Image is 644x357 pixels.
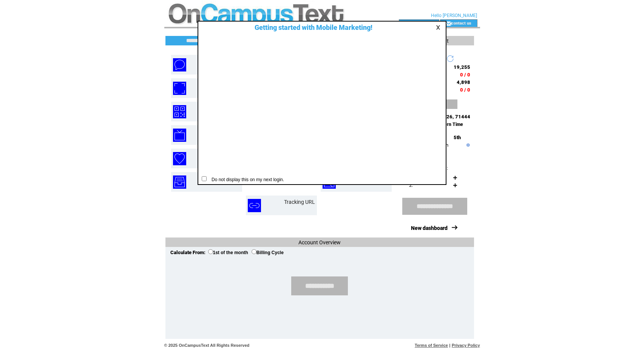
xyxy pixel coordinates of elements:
[454,135,461,140] span: 5th
[457,79,470,85] span: 4,898
[173,82,186,95] img: mobile-coupons.png
[460,72,470,78] span: 0 / 0
[465,143,470,147] img: help.gif
[173,175,186,189] img: inbox.png
[410,20,416,26] img: account_icon.gif
[431,13,477,18] span: Hello [PERSON_NAME]
[173,129,186,142] img: text-to-screen.png
[248,199,261,212] img: tracking-url.png
[164,343,250,348] span: © 2025 OnCampusText All Rights Reserved
[247,23,372,31] span: Getting started with Mobile Marketing!
[170,250,205,255] span: Calculate From:
[454,64,470,70] span: 19,255
[451,20,471,25] a: contact us
[173,105,186,118] img: qr-codes.png
[409,182,413,188] span: 2.
[437,114,470,120] span: 76626, 71444
[446,20,451,26] img: contact_us_icon.gif
[173,152,186,165] img: birthday-wishes.png
[298,239,341,245] span: Account Overview
[411,225,448,231] a: New dashboard
[284,199,315,205] a: Tracking URL
[460,87,470,93] span: 0 / 0
[415,343,448,348] a: Terms of Service
[208,250,248,255] label: 1st of the month
[173,58,186,71] img: text-blast.png
[252,250,284,255] label: Billing Cycle
[452,343,480,348] a: Privacy Policy
[436,122,463,127] span: Eastern Time
[208,249,213,254] input: 1st of the month
[208,177,284,182] span: Do not display this on my next login.
[252,249,256,254] input: Billing Cycle
[449,343,450,348] span: |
